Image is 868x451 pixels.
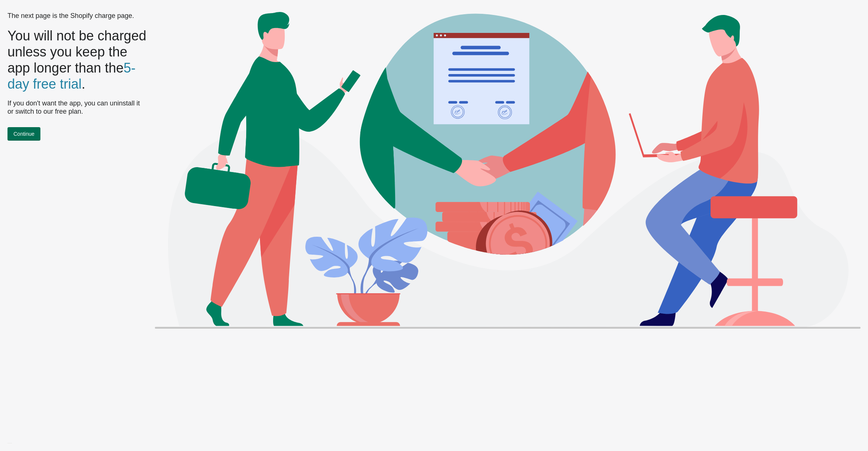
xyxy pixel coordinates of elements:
[7,99,147,116] p: If you don't want the app, you can uninstall it or switch to our free plan.
[7,12,147,20] p: The next page is the Shopify charge page.
[7,127,40,141] button: Continue
[7,28,147,92] p: You will not be charged unless you keep the app longer than the .
[7,421,31,444] iframe: chat widget
[13,131,34,137] span: Continue
[7,60,135,92] span: 5-day free trial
